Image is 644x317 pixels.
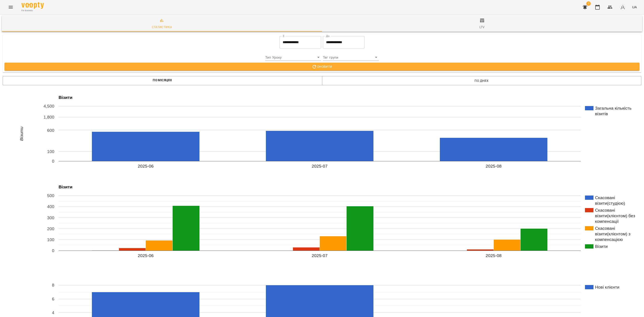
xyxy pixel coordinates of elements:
[47,237,54,242] text: 100
[595,237,623,242] text: компенсацією
[595,232,630,236] text: візити(клієнтом) з
[595,196,615,200] text: Скасовані
[595,208,615,213] text: Скасовані
[312,253,328,258] text: 2025-07
[486,164,502,169] text: 2025-08
[8,64,636,69] span: Оновити
[47,149,54,154] text: 100
[5,2,16,13] button: Menu
[479,24,485,30] div: ltv
[586,1,591,6] span: 7
[595,112,608,116] text: візитів
[595,226,615,231] text: Скасовані
[595,219,619,224] text: компенсації
[47,204,54,209] text: 400
[4,63,640,71] button: Оновити
[486,253,502,258] text: 2025-08
[326,78,638,83] span: По днях
[52,283,54,288] text: 8
[44,115,54,119] text: 1,800
[595,106,631,111] text: Загальна кількість
[47,215,54,220] text: 300
[47,194,54,198] text: 500
[47,226,54,231] text: 200
[138,164,154,169] text: 2025-06
[312,164,328,169] text: 2025-07
[19,127,24,141] text: Візити
[153,77,172,83] label: По місяцях
[52,249,54,253] text: 0
[152,24,172,30] div: Статистика
[59,95,72,100] text: Візити
[595,201,625,206] text: візити(студією)
[620,4,626,10] img: avatar_s.png
[21,9,44,12] span: For Business
[630,3,639,11] button: UA
[52,311,54,315] text: 4
[47,128,54,133] text: 600
[3,76,322,85] button: По місяцях
[595,214,635,218] text: візити(клієнтом) без
[322,76,642,85] button: По днях
[595,285,619,290] text: Нові клієнти
[138,253,154,258] text: 2025-06
[52,159,54,164] text: 0
[632,5,637,9] span: UA
[595,244,608,249] text: Візити
[59,185,72,189] text: Візити
[44,104,54,109] text: 4,500
[21,2,44,9] img: Voopty Logo
[52,297,54,301] text: 6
